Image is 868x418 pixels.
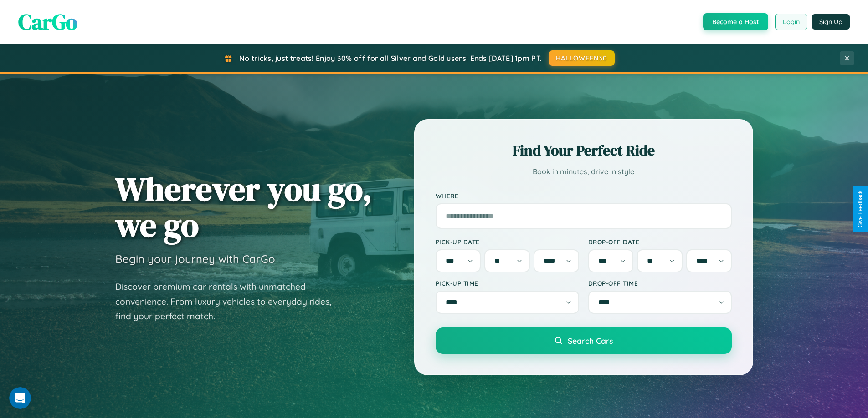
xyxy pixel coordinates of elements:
[436,192,732,200] label: Where
[115,171,372,243] h1: Wherever you go, we go
[857,191,863,227] div: Give Feedback
[812,14,850,30] button: Sign Up
[703,13,768,30] button: Become a Host
[588,238,732,246] label: Drop-off Date
[775,14,807,30] button: Login
[115,252,275,266] h3: Begin your journey with CarGo
[9,387,31,409] iframe: Intercom live chat
[549,50,615,66] button: HALLOWEEN30
[568,336,613,346] span: Search Cars
[436,279,579,287] label: Pick-up Time
[436,327,732,354] button: Search Cars
[588,279,732,287] label: Drop-off Time
[18,7,77,37] span: CarGo
[239,54,542,63] span: No tricks, just treats! Enjoy 30% off for all Silver and Gold users! Ends [DATE] 1pm PT.
[115,279,343,324] p: Discover premium car rentals with unmatched convenience. From luxury vehicles to everyday rides, ...
[436,238,579,246] label: Pick-up Date
[436,141,732,161] h2: Find Your Perfect Ride
[436,165,732,178] p: Book in minutes, drive in style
